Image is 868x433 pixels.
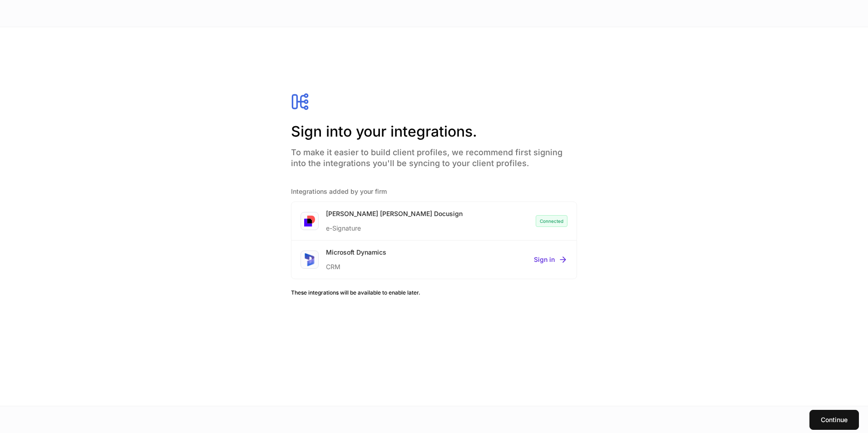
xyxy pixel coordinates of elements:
button: Continue [809,410,859,430]
img: sIOyOZvWb5kUEAwh5D03bPzsWHrUXBSdsWHDhg8Ma8+nBQBvlija69eFAv+snJUCyn8AqO+ElBnIpgMAAAAASUVORK5CYII= [302,252,317,267]
div: [PERSON_NAME] [PERSON_NAME] Docusign [326,209,463,218]
h5: Integrations added by your firm [291,187,577,196]
button: Sign in [534,255,567,264]
div: Connected [536,215,567,227]
div: CRM [326,257,386,271]
h2: Sign into your integrations. [291,122,577,142]
div: Continue [821,417,848,423]
div: e-Signature [326,218,463,233]
h4: To make it easier to build client profiles, we recommend first signing into the integrations you'... [291,142,577,169]
h6: These integrations will be available to enable later. [291,288,577,297]
div: Microsoft Dynamics [326,248,386,257]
